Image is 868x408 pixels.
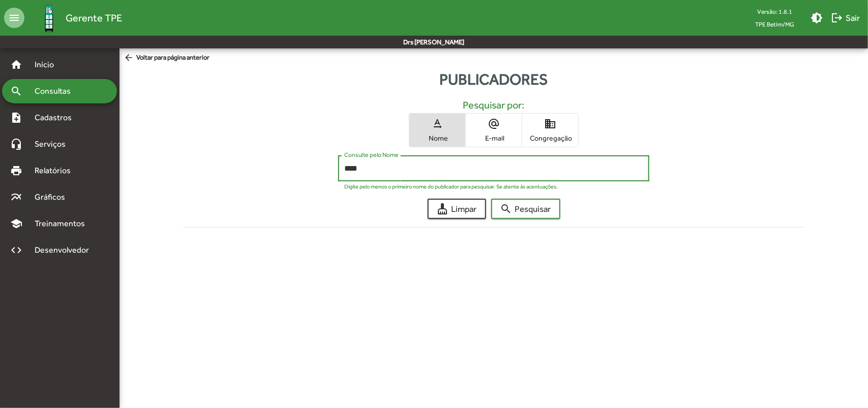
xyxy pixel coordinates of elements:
[10,85,22,97] mat-icon: search
[500,203,513,215] mat-icon: search
[28,217,97,230] span: Treinamentos
[10,59,22,71] mat-icon: home
[10,191,22,203] mat-icon: multiline_chart
[28,112,85,124] span: Cadastros
[522,114,578,147] button: Congregação
[428,199,486,219] button: Limpar
[827,9,864,27] button: Sair
[747,18,802,31] span: TPE Betim/MG
[28,244,101,256] span: Desenvolvedor
[124,52,136,64] mat-icon: arrow_back
[468,133,519,143] span: E-mail
[544,118,556,130] mat-icon: domain
[491,199,560,219] button: Pesquisar
[466,114,522,147] button: E-mail
[831,9,860,27] span: Sair
[747,5,802,18] div: Versão: 1.8.1
[409,114,465,147] button: Nome
[344,183,558,189] mat-hint: Digite pelo menos o primeiro nome do publicador para pesquisar. Se atente às acentuações.
[10,112,22,124] mat-icon: note_add
[437,203,449,215] mat-icon: cleaning_services
[119,68,868,91] div: Publicadores
[28,191,79,203] span: Gráficos
[811,12,823,24] mat-icon: brightness_medium
[24,2,122,35] a: Gerente TPE
[488,118,500,130] mat-icon: alternate_email
[28,59,69,71] span: Início
[500,200,551,218] span: Pesquisar
[4,8,24,28] mat-icon: menu
[191,99,797,111] h5: Pesquisar por:
[66,10,122,26] span: Gerente TPE
[831,12,843,24] mat-icon: logout
[124,52,209,64] span: Voltar para página anterior
[28,138,79,150] span: Serviços
[525,133,576,143] span: Congregação
[412,133,463,143] span: Nome
[10,217,22,230] mat-icon: school
[10,244,22,256] mat-icon: code
[431,118,443,130] mat-icon: text_rotation_none
[28,165,84,177] span: Relatórios
[33,2,66,35] img: Logo
[437,200,477,218] span: Limpar
[10,165,22,177] mat-icon: print
[28,85,84,97] span: Consultas
[10,138,22,150] mat-icon: headset_mic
